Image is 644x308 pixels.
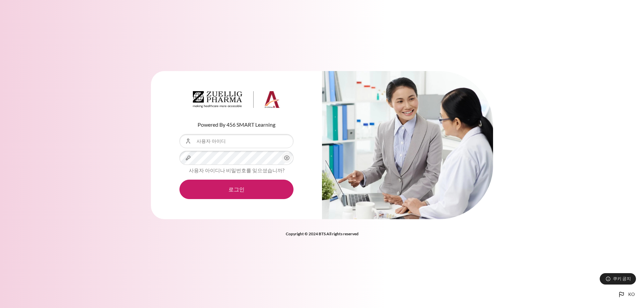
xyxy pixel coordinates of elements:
[179,180,293,199] button: 로그인
[193,91,280,108] img: Architeck
[193,91,280,111] a: Architeck
[613,275,631,282] span: 쿠키 공지
[179,134,293,148] input: 사용자 아이디
[615,288,637,301] button: Languages
[189,167,284,173] a: 사용자 아이디나 비밀번호를 잊으셨습니까?
[179,121,293,129] p: Powered By 456 SMART Learning
[286,231,359,236] strong: Copyright © 2024 BTS All rights reserved
[628,291,635,298] span: ko
[600,273,636,285] button: 쿠키 공지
